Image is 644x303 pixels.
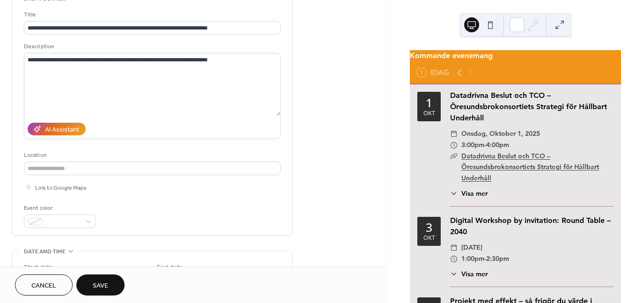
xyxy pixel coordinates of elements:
[461,189,488,199] span: Visa mer
[423,235,435,241] div: okt
[24,203,94,213] div: Event color
[486,140,509,151] span: 4:00pm
[450,140,458,151] div: ​
[450,242,458,253] div: ​
[426,97,432,109] div: 1
[45,125,79,135] div: AI Assistant
[24,10,279,20] div: Title
[157,263,183,273] div: End date
[450,269,488,279] button: ​Visa mer
[450,215,614,237] div: Digital Workshop by invitation: Round Table – 2040
[461,128,540,140] span: onsdag, oktober 1, 2025
[450,189,458,199] div: ​
[410,50,621,61] div: Kommande evenemang
[450,189,488,199] button: ​Visa mer
[461,253,484,265] span: 1:00pm
[450,91,607,122] a: Datadrivna Beslut och TCO – Öresundsbrokonsortiets Strategi för Hållbart Underhåll
[461,152,599,183] a: Datadrivna Beslut och TCO – Öresundsbrokonsortiets Strategi för Hållbart Underhåll
[28,123,86,135] button: AI Assistant
[450,128,458,140] div: ​
[486,253,509,265] span: 2:30pm
[426,222,432,233] div: 3
[24,247,66,257] span: Date and time
[450,253,458,265] div: ​
[76,274,125,296] button: Save
[93,281,108,291] span: Save
[24,42,279,52] div: Description
[484,140,486,151] span: -
[423,111,435,117] div: okt
[484,253,486,265] span: -
[31,281,56,291] span: Cancel
[461,269,488,279] span: Visa mer
[35,183,87,193] span: Link to Google Maps
[24,263,53,273] div: Start date
[24,150,279,160] div: Location
[450,151,458,162] div: ​
[461,242,482,253] span: [DATE]
[15,274,73,296] button: Cancel
[450,269,458,279] div: ​
[461,140,484,151] span: 3:00pm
